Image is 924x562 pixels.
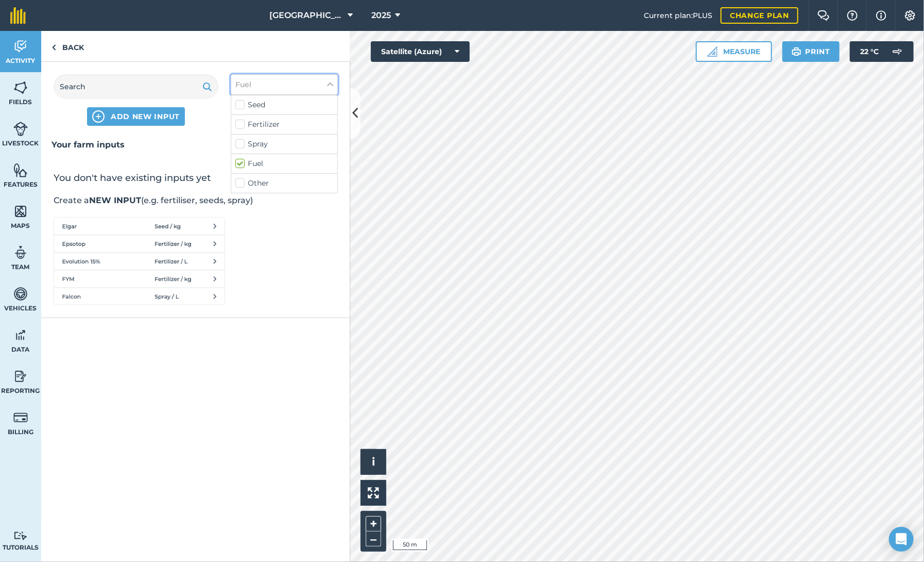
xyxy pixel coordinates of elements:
img: A cog icon [904,10,916,21]
img: svg+xml;base64,PHN2ZyB4bWxucz0iaHR0cDovL3d3dy53My5vcmcvMjAwMC9zdmciIHdpZHRoPSIxOSIgaGVpZ2h0PSIyNC... [202,80,212,93]
img: Two speech bubbles overlapping with the left bubble in the forefront [817,10,830,21]
h3: Your farm inputs [41,138,350,152]
div: Open Intercom Messenger [889,527,914,552]
img: Four arrows, one pointing top left, one top right, one bottom right and the last bottom left [368,487,379,499]
span: Fuel [235,79,251,90]
img: svg+xml;base64,PD94bWwgdmVyc2lvbj0iMS4wIiBlbmNvZGluZz0idXRmLTgiPz4KPCEtLSBHZW5lcmF0b3I6IEFkb2JlIE... [13,39,28,54]
button: i [361,449,386,475]
button: Satellite (Azure) [371,41,470,62]
img: svg+xml;base64,PHN2ZyB4bWxucz0iaHR0cDovL3d3dy53My5vcmcvMjAwMC9zdmciIHdpZHRoPSIxNCIgaGVpZ2h0PSIyNC... [92,110,105,123]
button: 22 °C [850,41,914,62]
label: Seed [235,100,333,110]
img: svg+xml;base64,PD94bWwgdmVyc2lvbj0iMS4wIiBlbmNvZGluZz0idXRmLTgiPz4KPCEtLSBHZW5lcmF0b3I6IEFkb2JlIE... [13,531,28,541]
img: svg+xml;base64,PD94bWwgdmVyc2lvbj0iMS4wIiBlbmNvZGluZz0idXRmLTgiPz4KPCEtLSBHZW5lcmF0b3I6IEFkb2JlIE... [887,41,908,62]
label: Fuel [235,158,333,169]
img: svg+xml;base64,PD94bWwgdmVyc2lvbj0iMS4wIiBlbmNvZGluZz0idXRmLTgiPz4KPCEtLSBHZW5lcmF0b3I6IEFkb2JlIE... [13,327,28,343]
button: Fuel [231,74,338,95]
img: svg+xml;base64,PD94bWwgdmVyc2lvbj0iMS4wIiBlbmNvZGluZz0idXRmLTgiPz4KPCEtLSBHZW5lcmF0b3I6IEFkb2JlIE... [13,121,28,137]
span: ADD NEW INPUT [111,111,180,122]
img: Ruler icon [707,46,717,57]
img: fieldmargin Logo [10,7,26,24]
input: Search [54,74,218,99]
img: svg+xml;base64,PD94bWwgdmVyc2lvbj0iMS4wIiBlbmNvZGluZz0idXRmLTgiPz4KPCEtLSBHZW5lcmF0b3I6IEFkb2JlIE... [13,286,28,302]
span: 22 ° C [860,41,879,62]
img: svg+xml;base64,PD94bWwgdmVyc2lvbj0iMS4wIiBlbmNvZGluZz0idXRmLTgiPz4KPCEtLSBHZW5lcmF0b3I6IEFkb2JlIE... [13,245,28,260]
img: svg+xml;base64,PHN2ZyB4bWxucz0iaHR0cDovL3d3dy53My5vcmcvMjAwMC9zdmciIHdpZHRoPSI5IiBoZWlnaHQ9IjI0Ii... [52,41,56,54]
a: Back [41,31,94,61]
span: [GEOGRAPHIC_DATA] [269,9,344,22]
p: Create a (e.g. fertiliser, seeds, spray) [54,194,338,207]
img: svg+xml;base64,PHN2ZyB4bWxucz0iaHR0cDovL3d3dy53My5vcmcvMjAwMC9zdmciIHdpZHRoPSI1NiIgaGVpZ2h0PSI2MC... [13,80,28,95]
button: + [366,516,381,532]
button: Print [782,41,840,62]
img: svg+xml;base64,PHN2ZyB4bWxucz0iaHR0cDovL3d3dy53My5vcmcvMjAwMC9zdmciIHdpZHRoPSI1NiIgaGVpZ2h0PSI2MC... [13,162,28,178]
label: Spray [235,139,333,150]
span: i [372,455,375,468]
img: svg+xml;base64,PHN2ZyB4bWxucz0iaHR0cDovL3d3dy53My5vcmcvMjAwMC9zdmciIHdpZHRoPSIxNyIgaGVpZ2h0PSIxNy... [876,9,886,22]
span: Current plan : PLUS [644,10,712,21]
label: Fertilizer [235,119,333,130]
h2: You don't have existing inputs yet [54,172,338,184]
img: A question mark icon [846,10,859,21]
img: svg+xml;base64,PD94bWwgdmVyc2lvbj0iMS4wIiBlbmNvZGluZz0idXRmLTgiPz4KPCEtLSBHZW5lcmF0b3I6IEFkb2JlIE... [13,369,28,384]
img: svg+xml;base64,PHN2ZyB4bWxucz0iaHR0cDovL3d3dy53My5vcmcvMjAwMC9zdmciIHdpZHRoPSI1NiIgaGVpZ2h0PSI2MC... [13,204,28,219]
span: 2025 [371,9,391,22]
button: – [366,532,381,547]
button: Measure [696,41,772,62]
img: svg+xml;base64,PHN2ZyB4bWxucz0iaHR0cDovL3d3dy53My5vcmcvMjAwMC9zdmciIHdpZHRoPSIxOSIgaGVpZ2h0PSIyNC... [792,45,801,58]
strong: NEW INPUT [89,195,141,205]
label: Other [235,178,333,189]
a: Change plan [721,7,798,24]
img: svg+xml;base64,PD94bWwgdmVyc2lvbj0iMS4wIiBlbmNvZGluZz0idXRmLTgiPz4KPCEtLSBHZW5lcmF0b3I6IEFkb2JlIE... [13,410,28,425]
button: ADD NEW INPUT [87,107,185,126]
